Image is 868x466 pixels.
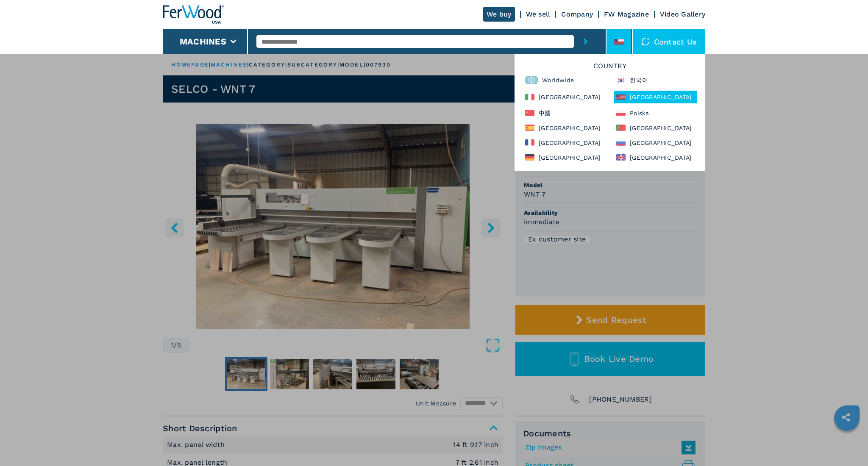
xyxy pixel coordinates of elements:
[523,122,606,133] div: [GEOGRAPHIC_DATA]
[633,29,706,54] div: Contact us
[561,10,593,18] a: Company
[660,10,705,18] a: Video Gallery
[604,10,649,18] a: FW Magazine
[526,10,551,18] a: We sell
[523,137,606,148] div: [GEOGRAPHIC_DATA]
[574,29,597,54] button: submit-button
[614,91,697,103] div: [GEOGRAPHIC_DATA]
[523,74,606,86] div: Worldwide
[523,152,606,163] div: [GEOGRAPHIC_DATA]
[614,122,697,133] div: [GEOGRAPHIC_DATA]
[614,108,697,118] div: Polska
[519,63,701,74] h6: Country
[483,7,515,22] a: We buy
[523,91,606,103] div: [GEOGRAPHIC_DATA]
[614,137,697,148] div: [GEOGRAPHIC_DATA]
[163,5,224,24] img: Ferwood
[523,108,606,118] div: 中國
[614,74,697,86] div: 한국어
[614,152,697,163] div: [GEOGRAPHIC_DATA]
[180,36,226,47] button: Machines
[641,37,650,46] img: Contact us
